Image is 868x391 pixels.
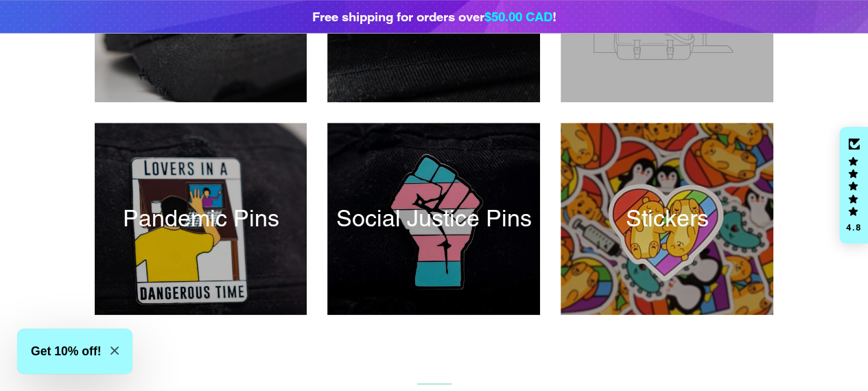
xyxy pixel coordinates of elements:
a: Pandemic Pins [95,123,307,315]
div: 4.8 [845,223,862,232]
div: Click to open Judge.me floating reviews tab [839,127,868,244]
span: $50.00 CAD [484,9,552,24]
a: Stickers [561,123,773,315]
a: Social Justice Pins [327,123,540,315]
div: Free shipping for orders over ! [312,7,556,26]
